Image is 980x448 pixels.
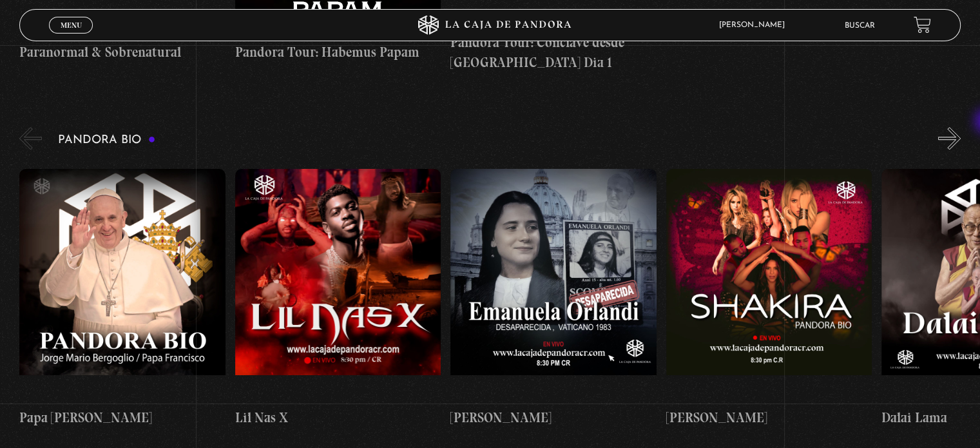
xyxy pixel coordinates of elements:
h4: Pandora Tour: Conclave desde [GEOGRAPHIC_DATA] Dia 1 [450,32,656,73]
a: View your shopping cart [914,16,931,34]
h4: Pandora Tour: Habemus Papam [235,42,441,63]
a: [PERSON_NAME] [450,159,656,438]
a: [PERSON_NAME] [666,159,872,438]
span: Cerrar [56,32,86,41]
span: [PERSON_NAME] [713,21,798,29]
h3: Pandora Bio [58,134,155,146]
button: Next [938,127,961,150]
span: Menu [61,21,82,29]
a: Papa [PERSON_NAME] [19,159,225,438]
button: Previous [19,127,42,150]
h4: [PERSON_NAME] [666,407,872,428]
h4: Lil Nas X [235,407,441,428]
a: Lil Nas X [235,159,441,438]
h4: Papa [PERSON_NAME] [19,407,225,428]
h4: Paranormal & Sobrenatural [19,42,225,63]
a: Buscar [845,22,875,30]
h4: [PERSON_NAME] [450,407,656,428]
